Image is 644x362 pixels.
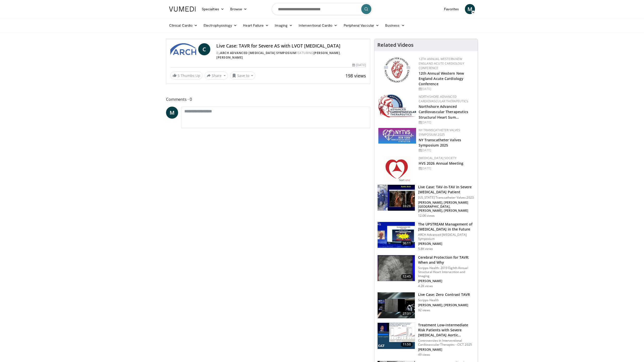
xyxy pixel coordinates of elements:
[383,57,411,83] img: 0954f259-7907-4053-a817-32a96463ecc8.png.150x105_q85_autocrop_double_scale_upscale_version-0.2.png
[378,255,415,281] img: 7e10c0ec-5af5-4997-812f-8640362a40ca.150x105_q85_crop-smart_upscale.jpg
[377,292,475,319] a: 27:31 Live Case: Zero Contrast TAVR Scripps Health [PERSON_NAME], [PERSON_NAME] 92 views
[418,339,475,347] p: Controversies in Interventional Cardiovascular Therapies - CICT 2025
[418,266,475,278] p: Scripps Health: 2019 Eighth Annual Structural Heart Intervention and Imaging
[401,342,413,347] span: 11:50
[382,20,408,30] a: Business
[419,156,457,160] a: [MEDICAL_DATA] Society
[227,4,250,14] a: Browse
[377,323,475,357] a: 11:50 Treatment Low-Intermediate Risk Patients with Severe [MEDICAL_DATA] Aortic… Controversies i...
[419,57,464,70] a: 12th Annual Western New England Acute Cardiology Conference
[418,222,475,232] h3: The UPSTREAM Management of [MEDICAL_DATA] in the Future
[377,255,475,288] a: 12:45 Cerebral Protection for TAVR: When and Why Scripps Health: 2019 Eighth Annual Structural He...
[198,43,210,55] a: C
[419,138,461,148] a: NY Transcatheter Valves Symposium 2025
[166,107,178,119] a: M
[378,222,415,248] img: a6e1f2f4-af78-4c35-bad6-467630622b8c.150x105_q85_crop-smart_upscale.jpg
[205,72,228,80] button: Share
[418,201,475,213] p: [PERSON_NAME], [PERSON_NAME][GEOGRAPHIC_DATA], [PERSON_NAME], [PERSON_NAME]
[199,4,227,14] a: Specialties
[401,274,413,279] span: 12:45
[377,42,414,48] h4: Related Videos
[378,323,415,349] img: ab02d34f-2943-495d-b04b-f73e3b3db420.150x105_q85_crop-smart_upscale.jpg
[419,166,474,171] div: [DATE]
[296,20,341,30] a: Interventional Cardio
[419,148,474,153] div: [DATE]
[418,308,430,312] p: 92 views
[418,353,430,357] p: 49 views
[418,214,435,218] p: 12.0K views
[419,87,474,91] div: [DATE]
[418,242,475,246] p: [PERSON_NAME]
[418,348,475,352] p: [PERSON_NAME]
[418,292,470,297] h3: Live Case: Zero Contrast TAVR
[169,7,196,12] img: VuMedi Logo
[341,20,382,30] a: Peripheral Vascular
[419,161,463,166] a: HVS 2026 Annual Meeting
[220,51,296,55] a: ARCH Advanced [MEDICAL_DATA] Symposium
[378,128,416,144] img: 381df6ae-7034-46cc-953d-58fc09a18a66.png.150x105_q85_autocrop_double_scale_upscale_version-0.2.png
[401,241,413,246] span: 36:11
[216,43,366,49] h4: Live Case: TAVR for Severe AS with LVOT [MEDICAL_DATA]
[401,311,413,316] span: 27:31
[230,72,256,80] button: Save to
[377,222,475,251] a: 36:11 The UPSTREAM Management of [MEDICAL_DATA] in the Future ARCH Advanced [MEDICAL_DATA] Sympos...
[418,185,475,195] h3: Live Case: TAV-in-TAV in Severe [MEDICAL_DATA] Patient
[419,95,468,103] a: NorthShore Advanced Cardiovascular Therapeutics
[170,43,196,55] img: ARCH Advanced Revascularization Symposium
[345,73,366,79] span: 198 views
[418,284,433,288] p: 4.2K views
[418,298,470,302] p: Scripps Health
[419,104,468,119] a: Northshore Advanced Cardiovascular Therapeutics Structural Heart Sum…
[240,20,272,30] a: Heart Failure
[216,51,366,60] div: By FEATURING ,
[166,39,370,39] video-js: Video Player
[272,3,372,15] input: Search topics, interventions
[418,279,475,283] p: [PERSON_NAME]
[419,128,460,137] a: NY Transcatheter Valves Symposium 2025
[378,95,416,117] img: 45d48ad7-5dc9-4e2c-badc-8ed7b7f471c1.jpg.150x105_q85_autocrop_double_scale_upscale_version-0.2.jpg
[272,20,296,30] a: Imaging
[419,71,464,86] a: 12th Annual Western New England Acute Cardiology Conference
[465,4,475,14] a: M
[418,233,475,241] p: ARCH Advanced [MEDICAL_DATA] Symposium
[377,185,475,218] a: 33:26 Live Case: TAV-in-TAV in Severe [MEDICAL_DATA] Patient [US_STATE] Transcatheter Valves 2023...
[384,156,410,182] img: 0148279c-cbd4-41ce-850e-155379fed24c.png.150x105_q85_autocrop_double_scale_upscale_version-0.2.png
[178,73,180,78] span: 5
[401,204,413,209] span: 33:26
[418,196,475,200] p: [US_STATE] Transcatheter Valves 2023
[200,20,240,30] a: Electrophysiology
[418,323,475,338] h3: Treatment Low-Intermediate Risk Patients with Severe [MEDICAL_DATA] Aortic…
[216,55,243,60] a: [PERSON_NAME]
[419,120,474,125] div: [DATE]
[418,255,475,265] h3: Cerebral Protection for TAVR: When and Why
[352,63,366,67] div: [DATE]
[313,51,340,55] a: [PERSON_NAME]
[378,292,415,319] img: ba2bc722-d3a8-485b-89f9-c692a2eda836.150x105_q85_crop-smart_upscale.jpg
[441,4,462,14] a: Favorites
[418,247,433,251] p: 5.8K views
[166,96,370,103] span: Comments 0
[418,303,470,307] p: [PERSON_NAME], [PERSON_NAME]
[166,20,200,30] a: Clinical Cardio
[170,72,203,79] a: 5 Thumbs Up
[378,185,415,211] img: ea44c231-6f00-4b4a-b1de-0511126839cd.150x105_q85_crop-smart_upscale.jpg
